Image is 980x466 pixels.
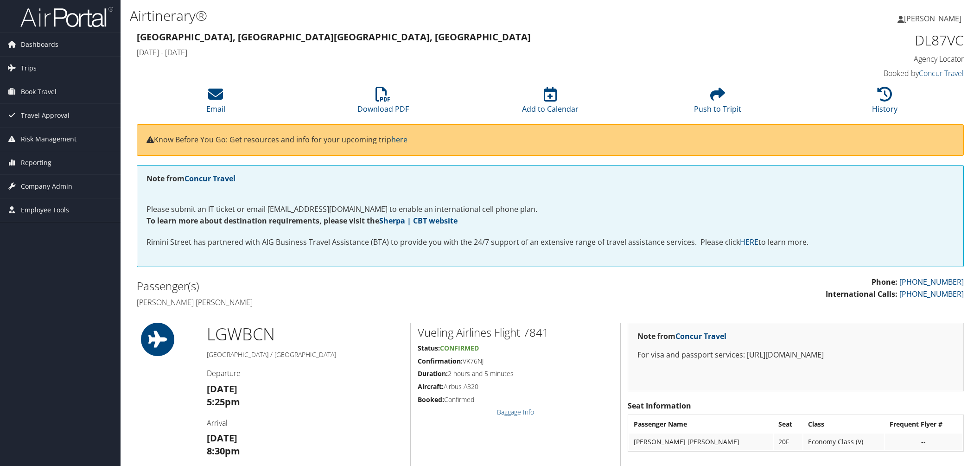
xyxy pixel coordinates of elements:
th: Class [803,416,884,433]
td: Economy Class (V) [803,434,884,450]
strong: Status: [418,344,440,352]
h4: Agency Locator [768,54,964,64]
a: Concur Travel [919,68,964,78]
h5: Confirmed [418,395,614,404]
strong: Duration: [418,369,448,378]
strong: [DATE] [207,383,237,395]
th: Passenger Name [629,416,773,433]
span: Confirmed [440,344,479,352]
strong: To learn more about destination requirements, please visit the [146,216,458,226]
strong: 8:30pm [207,445,240,457]
h4: [PERSON_NAME] [PERSON_NAME] [137,297,543,307]
span: Book Travel [21,80,57,103]
strong: [DATE] [207,432,237,444]
span: Dashboards [21,33,58,56]
strong: Booked: [418,395,444,404]
h4: Arrival [207,418,403,428]
a: Concur Travel [185,173,235,184]
strong: Seat Information [628,401,691,411]
a: Email [206,92,225,114]
span: [PERSON_NAME] [904,13,961,24]
a: Download PDF [357,92,409,114]
a: Baggage Info [497,408,534,416]
th: Frequent Flyer # [885,416,962,433]
a: HERE [740,237,758,247]
div: -- [890,438,958,446]
strong: [GEOGRAPHIC_DATA], [GEOGRAPHIC_DATA] [GEOGRAPHIC_DATA], [GEOGRAPHIC_DATA] [137,31,531,43]
h5: Airbus A320 [418,382,614,391]
strong: Note from [146,173,235,184]
a: History [872,92,897,114]
h1: DL87VC [768,31,964,50]
a: Add to Calendar [522,92,579,114]
p: For visa and passport services: [URL][DOMAIN_NAME] [637,349,954,361]
th: Seat [774,416,802,433]
a: Concur Travel [675,331,726,341]
h1: LGW BCN [207,323,403,346]
p: Know Before You Go: Get resources and info for your upcoming trip [146,134,954,146]
strong: Phone: [872,277,897,287]
td: 20F [774,434,802,450]
span: Company Admin [21,175,72,198]
strong: 5:25pm [207,396,240,408]
h4: Booked by [768,68,964,78]
a: Sherpa | CBT website [379,216,458,226]
a: here [391,134,407,145]
span: Trips [21,57,37,80]
strong: Aircraft: [418,382,444,391]
a: [PHONE_NUMBER] [899,289,964,299]
h5: 2 hours and 5 minutes [418,369,614,378]
img: airportal-logo.png [20,6,113,28]
a: [PHONE_NUMBER] [899,277,964,287]
a: Push to Tripit [694,92,741,114]
span: Reporting [21,151,51,174]
td: [PERSON_NAME] [PERSON_NAME] [629,434,773,450]
p: Rimini Street has partnered with AIG Business Travel Assistance (BTA) to provide you with the 24/... [146,236,954,249]
h4: Departure [207,368,403,378]
h5: [GEOGRAPHIC_DATA] / [GEOGRAPHIC_DATA] [207,350,403,359]
strong: International Calls: [826,289,897,299]
strong: Note from [637,331,726,341]
h2: Vueling Airlines Flight 7841 [418,325,614,340]
span: Employee Tools [21,198,69,222]
h1: Airtinerary® [130,6,690,26]
strong: Confirmation: [418,357,463,365]
h2: Passenger(s) [137,278,543,294]
span: Travel Approval [21,104,70,127]
h4: [DATE] - [DATE] [137,47,754,57]
span: Risk Management [21,128,76,151]
p: Please submit an IT ticket or email [EMAIL_ADDRESS][DOMAIN_NAME] to enable an international cell ... [146,192,954,227]
a: [PERSON_NAME] [897,5,971,32]
h5: VK76NJ [418,357,614,366]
